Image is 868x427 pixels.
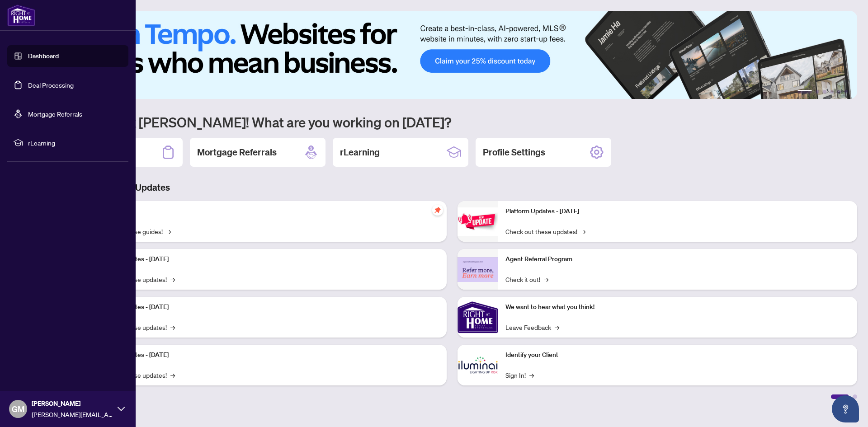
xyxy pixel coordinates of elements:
[95,302,439,312] p: Platform Updates - [DATE]
[28,138,122,148] span: rLearning
[47,11,857,99] img: Slide 0
[483,146,545,159] h2: Profile Settings
[28,52,59,60] a: Dashboard
[837,90,841,94] button: 5
[170,370,175,380] span: →
[797,90,812,94] button: 1
[340,146,380,159] h2: rLearning
[505,206,850,216] p: Platform Updates - [DATE]
[32,399,113,408] span: [PERSON_NAME]
[816,90,819,94] button: 2
[170,274,175,284] span: →
[832,395,859,422] button: Open asap
[47,181,857,194] h3: Brokerage & Industry Updates
[95,350,439,360] p: Platform Updates - [DATE]
[823,90,826,94] button: 3
[529,370,534,380] span: →
[505,302,850,312] p: We want to hear what you think!
[505,322,559,332] a: Leave Feedback→
[28,110,82,118] a: Mortgage Referrals
[197,146,277,159] h2: Mortgage Referrals
[28,81,74,89] a: Deal Processing
[844,90,848,94] button: 6
[505,254,850,264] p: Agent Referral Program
[505,370,534,380] a: Sign In!→
[505,350,850,360] p: Identify your Client
[95,254,439,264] p: Platform Updates - [DATE]
[95,206,439,216] p: Self-Help
[166,226,171,236] span: →
[32,409,113,419] span: [PERSON_NAME][EMAIL_ADDRESS][PERSON_NAME][DOMAIN_NAME]
[12,403,24,415] span: GM
[544,274,548,284] span: →
[458,207,498,236] img: Platform Updates - June 23, 2025
[581,226,585,236] span: →
[458,297,498,338] img: We want to hear what you think!
[47,113,857,131] h1: Welcome back [PERSON_NAME]! What are you working on [DATE]?
[830,90,834,94] button: 4
[458,257,498,282] img: Agent Referral Program
[7,5,35,26] img: logo
[432,205,443,216] span: pushpin
[505,274,548,284] a: Check it out!→
[170,322,175,332] span: →
[555,322,559,332] span: →
[505,226,585,236] a: Check out these updates!→
[458,345,498,385] img: Identify your Client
